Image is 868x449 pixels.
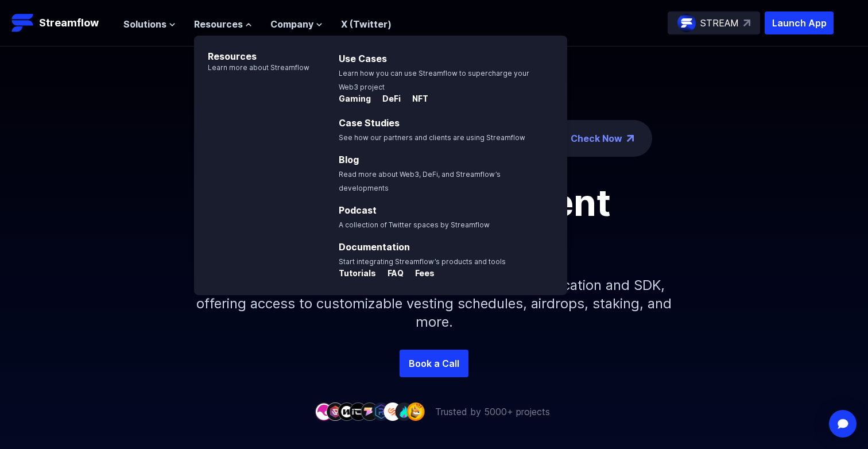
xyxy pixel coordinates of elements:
[765,11,834,34] button: Launch App
[571,131,622,145] a: Check Now
[373,94,403,106] a: DeFi
[194,36,309,63] p: Resources
[373,93,401,104] p: DeFi
[339,268,376,279] p: Tutorials
[668,11,760,34] a: STREAM
[39,15,99,31] p: Streamflow
[326,402,344,420] img: company-2
[339,117,400,129] a: Case Studies
[395,402,413,420] img: company-8
[743,20,750,26] img: top-right-arrow.svg
[383,402,402,420] img: company-7
[339,93,371,104] p: Gaming
[339,154,359,165] a: Blog
[349,402,367,420] img: company-4
[378,268,404,279] p: FAQ
[627,135,634,142] img: top-right-arrow.png
[378,269,406,280] a: FAQ
[339,170,501,192] span: Read more about Web3, DeFi, and Streamflow’s developments
[194,17,243,31] span: Resources
[677,14,696,32] img: streamflow-logo-circle.png
[11,11,112,34] a: Streamflow
[339,53,387,64] a: Use Cases
[339,69,529,91] span: Learn how you can use Streamflow to supercharge your Web3 project
[406,402,425,420] img: company-9
[11,11,34,34] img: Streamflow Logo
[194,63,309,72] p: Learn more about Streamflow
[338,402,356,420] img: company-3
[339,269,378,280] a: Tutorials
[123,17,166,31] span: Solutions
[406,268,435,279] p: Fees
[339,133,525,142] span: See how our partners and clients are using Streamflow
[339,257,506,266] span: Start integrating Streamflow’s products and tools
[339,241,410,253] a: Documentation
[187,258,681,350] p: Simplify your token distribution with Streamflow's Application and SDK, offering access to custom...
[341,18,392,30] a: X (Twitter)
[435,405,550,419] p: Trusted by 5000+ projects
[123,17,176,31] button: Solutions
[270,17,323,31] button: Company
[339,220,490,229] span: A collection of Twitter spaces by Streamflow
[406,269,435,280] a: Fees
[829,410,857,438] div: Open Intercom Messenger
[400,350,468,377] a: Book a Call
[403,94,428,106] a: NFT
[270,17,313,31] span: Company
[194,17,252,31] button: Resources
[339,94,373,106] a: Gaming
[315,402,333,420] img: company-1
[176,184,692,258] h1: Token management infrastructure
[361,402,379,420] img: company-5
[403,93,428,104] p: NFT
[339,204,377,216] a: Podcast
[700,16,739,30] p: STREAM
[372,402,390,420] img: company-6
